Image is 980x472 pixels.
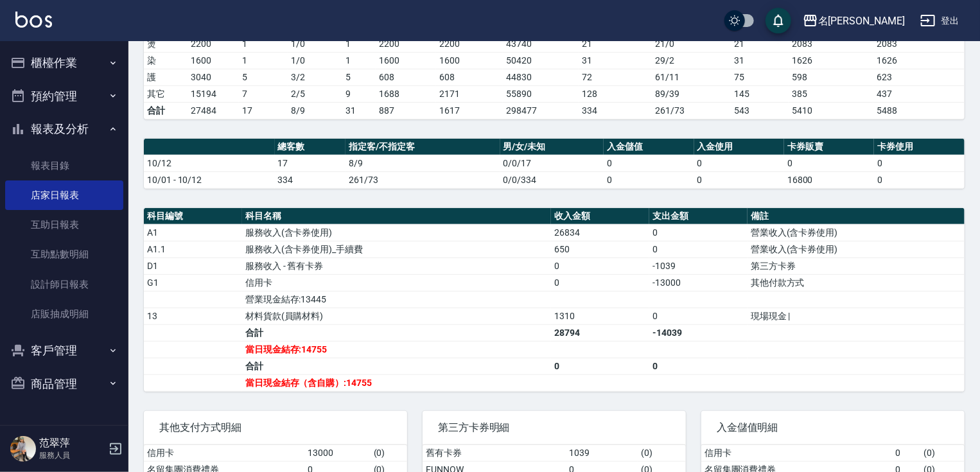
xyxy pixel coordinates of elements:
img: Logo [15,12,52,28]
th: 卡券使用 [874,139,965,155]
td: ( 0 ) [371,445,407,462]
p: 服務人員 [39,450,105,461]
td: 7 [239,85,288,102]
span: 入金儲值明細 [717,421,949,434]
td: 9 [342,85,376,102]
button: save [766,8,791,33]
td: 2171 [436,85,503,102]
td: 31 [579,52,652,69]
th: 支出金額 [649,208,748,225]
th: 男/女/未知 [500,139,604,155]
td: 0 [694,171,784,188]
td: 1688 [376,85,436,102]
td: 10/01 - 10/12 [144,171,275,188]
a: 設計師日報表 [5,270,123,299]
td: 合計 [242,358,551,374]
td: G1 [144,274,242,291]
td: 10/12 [144,155,275,171]
td: 21 / 0 [652,35,731,52]
th: 入金使用 [694,139,784,155]
td: 0 [551,258,649,274]
td: 1626 [789,52,873,69]
td: 0 [551,358,649,374]
td: 55890 [503,85,579,102]
td: 75 [731,69,789,85]
td: 5488 [873,102,965,119]
td: 261/73 [346,171,500,188]
div: 名[PERSON_NAME] [818,13,905,29]
td: 染 [144,52,188,69]
td: 信用卡 [144,445,304,462]
td: 89 / 39 [652,85,731,102]
td: 608 [376,69,436,85]
td: 334 [579,102,652,119]
td: A1 [144,224,242,241]
td: 1600 [436,52,503,69]
td: 服務收入(含卡券使用)_手續費 [242,241,551,258]
td: 0 [604,155,694,171]
td: 16800 [784,171,874,188]
td: 1617 [436,102,503,119]
td: 50420 [503,52,579,69]
td: 營業收入(含卡券使用) [748,224,965,241]
td: 0/0/17 [500,155,604,171]
td: 0 [649,241,748,258]
td: 334 [275,171,346,188]
td: 385 [789,85,873,102]
td: 1 [239,35,288,52]
button: 客戶管理 [5,334,123,367]
td: 營業收入(含卡券使用) [748,241,965,258]
table: a dense table [144,208,965,392]
td: 0 [604,171,694,188]
td: 2083 [789,35,873,52]
td: 2200 [436,35,503,52]
td: 598 [789,69,873,85]
th: 科目名稱 [242,208,551,225]
td: 舊有卡券 [423,445,566,462]
td: -1039 [649,258,748,274]
td: 服務收入 - 舊有卡券 [242,258,551,274]
td: 1626 [873,52,965,69]
td: 543 [731,102,789,119]
td: 0 [649,308,748,324]
td: 0 [874,155,965,171]
td: 29 / 2 [652,52,731,69]
button: 櫃檯作業 [5,46,123,80]
td: 8/9 [346,155,500,171]
td: 8/9 [288,102,342,119]
span: 第三方卡券明細 [438,421,670,434]
td: 13 [144,308,242,324]
button: 報表及分析 [5,112,123,146]
th: 科目編號 [144,208,242,225]
td: 合計 [242,324,551,341]
td: 第三方卡券 [748,258,965,274]
td: 43740 [503,35,579,52]
td: 5410 [789,102,873,119]
td: 72 [579,69,652,85]
td: 0 [694,155,784,171]
table: a dense table [144,139,965,189]
a: 報表目錄 [5,151,123,180]
a: 互助點數明細 [5,240,123,269]
td: 1 [342,52,376,69]
th: 總客數 [275,139,346,155]
td: 0 [893,445,921,462]
td: 27484 [188,102,239,119]
td: -14039 [649,324,748,341]
td: D1 [144,258,242,274]
td: 5 [239,69,288,85]
td: 1600 [376,52,436,69]
td: 5 [342,69,376,85]
td: 現場現金 | [748,308,965,324]
td: 1 / 0 [288,52,342,69]
td: 信用卡 [242,274,551,291]
img: Person [10,436,36,462]
td: 合計 [144,102,188,119]
td: 61 / 11 [652,69,731,85]
td: -13000 [649,274,748,291]
td: 650 [551,241,649,258]
td: 2200 [188,35,239,52]
td: 0 [649,224,748,241]
button: 預約管理 [5,80,123,113]
span: 其他支付方式明細 [159,421,392,434]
